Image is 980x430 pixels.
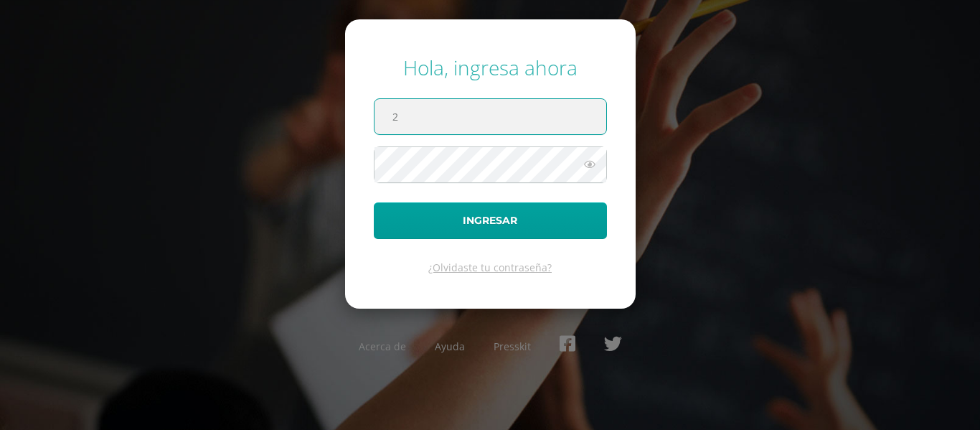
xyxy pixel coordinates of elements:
[494,340,531,353] a: Presskit
[374,99,606,134] input: Correo electrónico o usuario
[359,340,406,353] a: Acerca de
[428,261,552,274] a: ¿Olvidaste tu contraseña?
[435,340,465,353] a: Ayuda
[374,202,607,239] button: Ingresar
[374,54,607,81] div: Hola, ingresa ahora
